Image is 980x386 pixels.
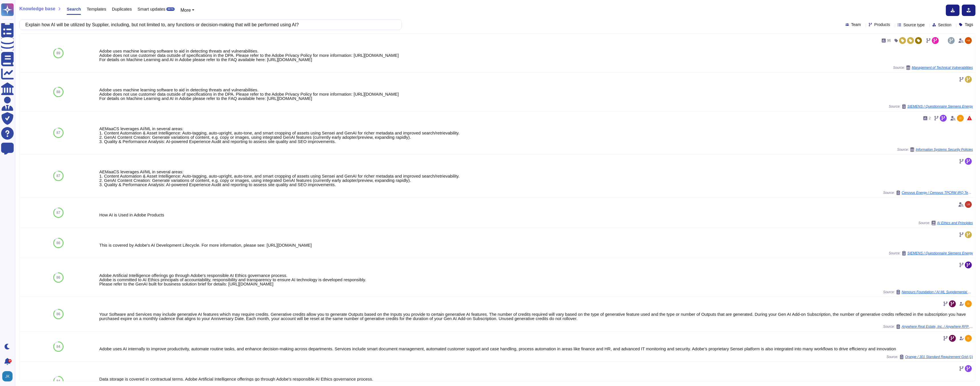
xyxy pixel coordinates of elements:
[965,335,972,342] img: user
[56,131,60,134] span: 87
[166,7,175,11] div: BETA
[912,66,973,69] span: Management of Technical Vulnerabilities
[56,312,60,316] span: 86
[180,7,194,14] button: More
[893,65,973,70] span: Source:
[907,105,973,108] span: SIEMENS / Questionnaire Siemens Energy
[56,276,60,279] span: 86
[8,359,12,363] div: 9+
[905,355,973,359] span: Orange / 301 Standard Requirement Grid (1)
[56,345,60,348] span: 84
[965,300,972,307] img: user
[2,371,13,381] img: user
[99,273,973,286] div: Adobe Artificial Intelligence offerings go through Adobe's responsible AI Ethics governance proce...
[887,355,973,359] span: Source:
[918,221,973,225] span: Source:
[851,23,861,27] span: Team
[87,7,106,11] span: Templates
[887,39,891,42] span: 96
[889,251,973,256] span: Source:
[56,211,60,214] span: 87
[907,252,973,255] span: SIEMENS / Questionnaire Siemens Energy
[99,312,973,321] div: Your Software and Services may include generative AI features which may require credits. Generati...
[180,8,191,13] span: More
[56,379,60,383] span: 84
[902,325,973,328] span: Anywhere Real Estate, Inc. / Anywhere RFP Questions for Adobe (internal)
[937,221,973,225] span: AI Ethics and Principles
[56,90,60,94] span: 88
[965,201,972,208] img: user
[56,174,60,178] span: 87
[56,51,60,55] span: 89
[929,116,931,120] span: 2
[99,88,973,100] div: Adobe uses machine learning software to aid in detecting threats and vulnerabilities. Adobe does ...
[883,190,973,195] span: Source:
[902,191,973,194] span: Cenovus Energy / Cenovus TPCRM IRQ Tech 1
[99,243,973,247] div: This is covered by Adobe's AI Development Lifecycle. For more information, please see: [URL][DOMA...
[897,147,973,152] span: Source:
[957,115,964,122] img: user
[965,37,972,44] img: user
[938,23,952,27] span: Section
[56,241,60,245] span: 86
[112,7,132,11] span: Duplicates
[883,290,973,294] span: Source:
[99,170,973,187] div: AEMaaCS leverages AI/ML in several areas: 1. Content Automation & Asset Intelligence: Auto-taggin...
[1,370,17,383] button: user
[67,7,81,11] span: Search
[138,7,166,11] span: Smart updates
[889,104,973,109] span: Source:
[902,290,973,294] span: Nemours Foundation / AI ML Supplemental Questionnaire template [DATE]
[23,20,396,30] input: Search a question or template...
[883,324,973,329] span: Source:
[99,126,973,144] div: AEMaaCS leverages AI/ML in several areas: 1. Content Automation & Asset Intelligence: Auto-taggin...
[99,49,973,62] div: Adobe uses machine learning software to aid in detecting threats and vulnerabilities. Adobe does ...
[916,148,973,151] span: Information Systems Security Policies
[99,347,973,351] div: Adobe uses AI internally to improve productivity, automate routine tasks, and enhance decision-ma...
[19,7,55,11] span: Knowledge base
[965,23,973,27] span: Tags
[874,23,890,27] span: Products
[99,213,973,217] div: How AI is Used in Adobe Products
[903,23,925,27] span: Source type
